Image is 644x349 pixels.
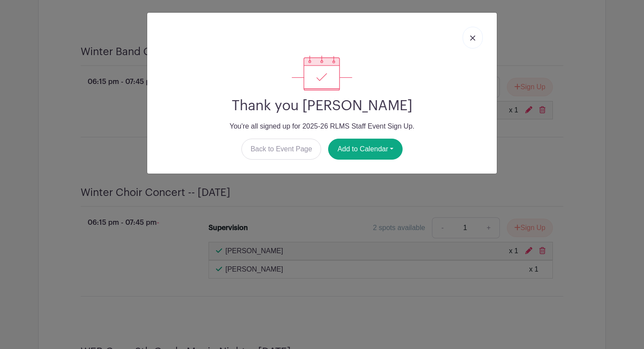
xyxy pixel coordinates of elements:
img: close_button-5f87c8562297e5c2d7936805f587ecaba9071eb48480494691a3f1689db116b3.svg [470,35,475,41]
h2: Thank you [PERSON_NAME] [154,98,490,114]
p: You're all signed up for 2025-26 RLMS Staff Event Sign Up. [154,121,490,132]
img: signup_complete-c468d5dda3e2740ee63a24cb0ba0d3ce5d8a4ecd24259e683200fb1569d990c8.svg [292,56,352,91]
button: Add to Calendar [328,139,403,160]
a: Back to Event Page [241,139,322,160]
